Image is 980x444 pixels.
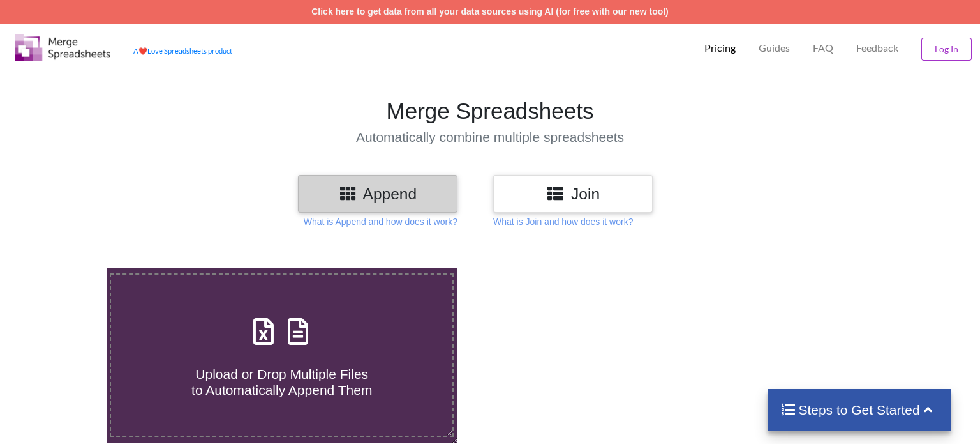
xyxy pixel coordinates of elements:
h3: Join [503,185,643,203]
span: heart [138,47,147,55]
span: Upload or Drop Multiple Files to Automatically Append Them [191,367,372,397]
p: Guides [759,42,790,55]
a: Click here to get data from all your data sources using AI (for free with our new tool) [311,6,669,17]
button: Log In [921,38,972,61]
h4: Steps to Get Started [780,402,938,418]
span: Feedback [856,43,898,53]
p: What is Append and how does it work? [304,215,457,228]
p: What is Join and how does it work? [493,215,633,228]
p: Pricing [704,42,736,55]
h3: Append [308,185,448,203]
p: FAQ [813,42,833,55]
img: Logo.png [15,34,110,61]
a: AheartLove Spreadsheets product [133,47,232,55]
